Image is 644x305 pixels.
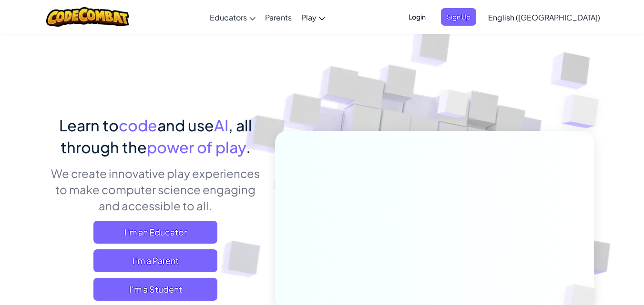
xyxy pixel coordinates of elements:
[46,7,130,27] img: CodeCombat logo
[246,138,251,157] span: .
[488,12,600,22] span: English ([GEOGRAPHIC_DATA])
[441,8,476,26] button: Sign Up
[93,249,217,272] a: I'm a Parent
[119,116,157,135] span: code
[205,4,260,30] a: Educators
[301,12,317,22] span: Play
[260,4,296,30] a: Parents
[210,12,247,22] span: Educators
[157,116,214,135] span: and use
[296,4,330,30] a: Play
[403,8,431,26] button: Login
[419,71,488,142] img: Overlap cubes
[147,138,246,157] span: power of play
[93,278,217,301] button: I'm a Student
[93,221,217,244] a: I'm an Educator
[543,71,625,152] img: Overlap cubes
[483,4,605,30] a: English ([GEOGRAPHIC_DATA])
[214,116,228,135] span: AI
[59,116,119,135] span: Learn to
[51,165,261,214] p: We create innovative play experiences to make computer science engaging and accessible to all.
